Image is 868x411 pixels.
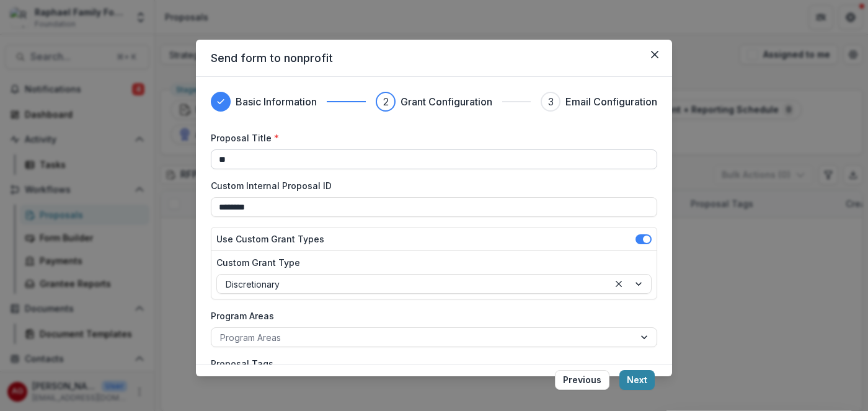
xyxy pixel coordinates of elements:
[211,179,650,192] label: Custom Internal Proposal ID
[619,370,655,390] button: Next
[383,94,389,109] div: 2
[236,94,317,109] h3: Basic Information
[211,131,650,144] label: Proposal Title
[555,370,609,390] button: Previous
[611,276,626,291] div: Clear selected options
[645,45,665,64] button: Close
[216,256,644,269] label: Custom Grant Type
[211,309,650,322] label: Program Areas
[211,92,657,112] div: Progress
[216,232,324,245] label: Use Custom Grant Types
[548,94,554,109] div: 3
[401,94,492,109] h3: Grant Configuration
[196,40,672,77] header: Send form to nonprofit
[211,357,650,370] label: Proposal Tags
[565,94,657,109] h3: Email Configuration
